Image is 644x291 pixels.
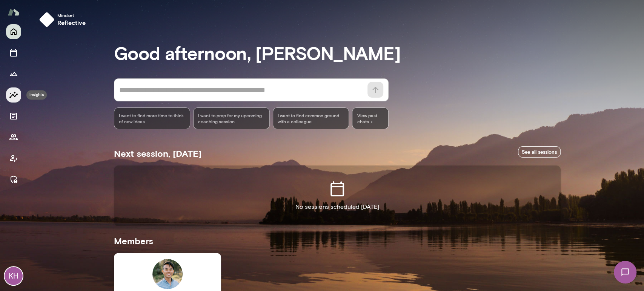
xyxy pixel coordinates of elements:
[114,235,561,247] h5: Members
[518,146,561,158] a: See all sessions
[57,12,86,18] span: Mindset
[6,130,21,145] button: Members
[119,112,186,124] span: I want to find more time to think of new ideas
[57,18,86,27] h6: reflective
[8,5,20,19] img: Mento
[39,12,54,27] img: mindset
[278,112,344,124] span: I want to find common ground with a colleague
[114,147,201,159] h5: Next session, [DATE]
[36,9,92,30] button: Mindsetreflective
[152,259,183,289] img: Alex Yu
[198,112,265,124] span: I want to prep for my upcoming coaching session
[6,24,21,39] button: Home
[114,42,561,63] h3: Good afternoon, [PERSON_NAME]
[26,90,47,100] div: Insights
[193,107,270,129] div: I want to prep for my upcoming coaching session
[6,87,21,103] button: Insights
[352,107,388,129] span: View past chats ->
[114,107,191,129] div: I want to find more time to think of new ideas
[273,107,349,129] div: I want to find common ground with a colleague
[6,66,21,81] button: Growth Plan
[6,172,21,187] button: Manage
[295,202,379,211] p: No sessions scheduled [DATE]
[6,45,21,60] button: Sessions
[6,151,21,166] button: Client app
[5,267,23,285] div: KH
[6,109,21,124] button: Documents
